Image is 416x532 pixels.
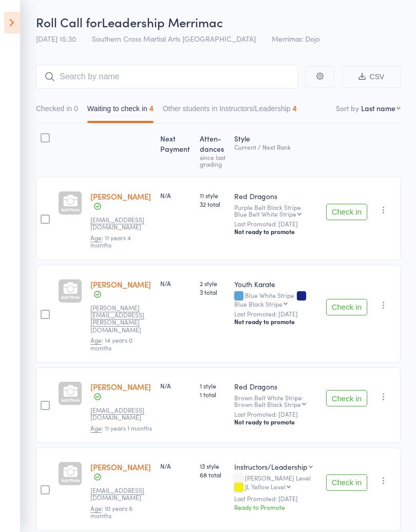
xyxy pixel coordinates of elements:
[234,317,318,326] div: Not ready to promote
[326,299,367,315] button: Check in
[90,381,151,392] a: [PERSON_NAME]
[36,33,76,44] span: [DATE] 15:30
[90,335,133,351] span: : 14 years 0 months
[361,103,395,113] div: Last name
[200,154,226,167] div: since last grading
[200,381,226,390] span: 1 style
[102,13,223,30] span: Leadership Merrimac
[234,144,318,150] div: Current / Next Rank
[90,216,152,231] small: nat_sita@yahoo.com
[234,474,318,492] div: [PERSON_NAME] Level
[90,406,152,421] small: glencjames@hotmail.com
[234,462,308,472] div: Instructors/Leadership
[234,310,318,317] small: Last Promoted: [DATE]
[90,304,152,334] small: Kelly.taylor@tafeqld.edu.au
[234,495,318,502] small: Last Promoted: [DATE]
[234,503,318,511] div: Ready to Promote
[234,418,318,426] div: Not ready to promote
[160,279,192,288] div: N/A
[200,390,226,399] span: 1 total
[90,504,133,520] span: : 10 years 6 months
[336,103,359,113] label: Sort by
[90,423,152,433] span: : 11 years 1 months
[92,33,256,44] span: Southern Cross Martial Arts [GEOGRAPHIC_DATA]
[342,66,401,88] button: CSV
[87,99,154,123] button: Waiting to check in4
[234,401,301,407] div: Brown Belt Black Stripe
[234,381,318,392] div: Red Dragons
[163,99,297,123] button: Other students in Instructors/Leadership4
[234,394,318,407] div: Brown Belt White Stripe
[230,128,322,172] div: Style
[326,474,367,491] button: Check in
[234,191,318,201] div: Red Dragons
[200,470,226,479] span: 68 total
[200,200,226,208] span: 32 total
[293,104,297,113] div: 4
[200,288,226,296] span: 3 total
[74,104,78,113] div: 0
[200,462,226,470] span: 13 style
[90,191,151,202] a: [PERSON_NAME]
[234,220,318,227] small: Last Promoted: [DATE]
[234,300,282,307] div: Blue Black Stripe
[36,99,78,123] button: Checked in0
[234,227,318,236] div: Not ready to promote
[160,462,192,470] div: N/A
[234,279,318,289] div: Youth Karate
[196,128,230,172] div: Atten­dances
[36,13,102,30] span: Roll Call for
[234,292,318,307] div: Blue White Stripe
[234,204,318,217] div: Purple Belt Black Stripe
[90,462,151,472] a: [PERSON_NAME]
[272,33,320,44] span: Merrimac Dojo
[160,191,192,200] div: N/A
[90,279,151,290] a: [PERSON_NAME]
[36,65,298,88] input: Search by name
[326,390,367,406] button: Check in
[160,381,192,390] div: N/A
[90,487,152,502] small: sunflower.2013@yahoo.com
[200,279,226,288] span: 2 style
[245,483,286,490] div: JL Yellow Level
[149,104,154,113] div: 4
[234,411,318,418] small: Last Promoted: [DATE]
[200,191,226,200] span: 11 style
[156,128,196,172] div: Next Payment
[234,210,296,217] div: Blue Belt White Stripe
[326,204,367,220] button: Check in
[90,233,131,249] span: : 11 years 4 months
